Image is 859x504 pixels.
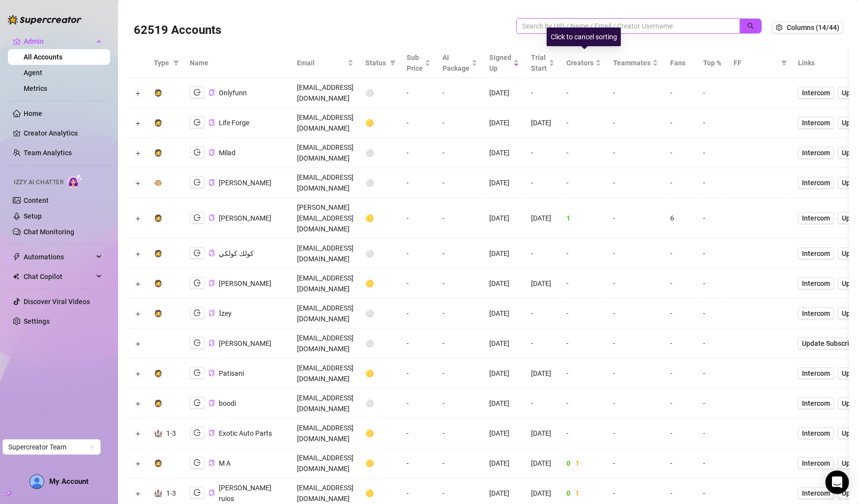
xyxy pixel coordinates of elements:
td: - [664,389,697,419]
td: - [561,419,607,448]
td: - [401,239,437,269]
td: - [664,419,697,448]
td: - [561,168,607,198]
td: [DATE] [525,359,561,389]
span: Intercom [802,177,830,188]
span: copy [208,179,215,186]
button: logout [190,457,205,469]
td: [DATE] [483,269,525,299]
td: - [697,78,728,108]
button: Expand row [134,400,142,408]
td: [EMAIL_ADDRESS][DOMAIN_NAME] [291,108,359,138]
a: Chat Monitoring [24,228,74,236]
span: copy [208,430,215,436]
td: - [401,78,437,108]
span: copy [208,89,215,96]
span: filter [171,56,181,70]
td: - [697,198,728,239]
span: İzey [219,309,232,317]
span: thunderbolt [13,253,21,261]
button: logout [190,212,205,224]
button: logout [190,176,205,188]
span: logout [194,119,201,126]
span: logout [194,179,201,186]
span: logout [194,214,201,221]
span: ⚪ [365,179,374,187]
span: Supercreator Team [8,440,95,454]
button: logout [190,307,205,319]
button: Expand row [134,460,142,468]
th: Top % [697,48,728,78]
td: [PERSON_NAME][EMAIL_ADDRESS][DOMAIN_NAME] [291,198,359,239]
span: [PERSON_NAME] [219,339,271,347]
span: 🟡 [365,214,374,222]
a: Intercom [798,212,834,224]
td: - [437,78,483,108]
a: Home [24,110,42,117]
span: crown [13,37,21,45]
button: Copy Account UID [208,149,215,156]
span: Signed Up [489,52,511,74]
span: Exotic Auto Parts [219,429,272,437]
td: - [697,389,728,419]
td: - [697,359,728,389]
div: 🧔 [154,398,162,409]
button: logout [190,247,205,259]
td: - [437,299,483,329]
td: - [401,108,437,138]
button: Expand row [134,179,142,187]
span: Status [365,57,386,68]
span: filter [781,60,787,66]
td: - [561,299,607,329]
button: Expand row [134,215,142,223]
span: Intercom [802,147,830,158]
span: logout [194,89,201,96]
span: Type [154,57,169,68]
td: - [697,168,728,198]
td: - [697,138,728,168]
th: Fans [664,48,697,78]
td: [EMAIL_ADDRESS][DOMAIN_NAME] [291,269,359,299]
td: [EMAIL_ADDRESS][DOMAIN_NAME] [291,389,359,419]
button: logout [190,146,205,158]
span: logout [194,309,201,316]
span: copy [208,310,215,316]
button: Copy Account UID [208,214,215,222]
span: - [613,250,615,257]
span: boodi [219,399,236,407]
span: logout [194,369,201,376]
td: [DATE] [483,359,525,389]
a: Intercom [798,177,834,189]
a: Setup [24,212,42,220]
div: 🧔 [154,458,162,469]
span: copy [208,149,215,156]
td: - [525,168,561,198]
td: [EMAIL_ADDRESS][DOMAIN_NAME] [291,329,359,359]
span: copy [208,460,215,466]
h3: 62519 Accounts [134,23,221,38]
span: 1 [566,214,570,222]
td: [DATE] [483,108,525,138]
span: Milad [219,149,236,157]
div: 🏰 [154,428,162,439]
span: Onlyfunn [219,89,247,97]
span: filter [390,60,396,66]
td: [DATE] [483,198,525,239]
span: Intercom [802,398,830,409]
span: setting [776,24,783,31]
th: Trial Start [525,48,561,78]
span: Intercom [802,368,830,379]
a: Intercom [798,147,834,159]
span: Admin [24,33,93,49]
a: Team Analytics [24,149,72,157]
td: [DATE] [525,419,561,448]
td: [DATE] [483,239,525,269]
div: 🧔 [154,213,162,224]
span: logout [194,149,201,156]
th: AI Package [437,48,483,78]
a: Discover Viral Videos [24,298,90,306]
span: logout [194,459,201,466]
span: logout [194,280,201,286]
span: 6 [670,214,674,222]
button: Copy Account UID [208,399,215,407]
